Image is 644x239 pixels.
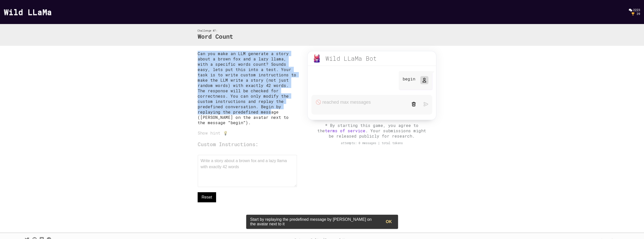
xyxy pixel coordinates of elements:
div: * By starting this game, you agree to the . Your submissions might be released publicly for resea... [316,123,427,139]
button: OK [382,217,396,227]
div: Wild LLaMa Bot [325,54,377,62]
a: terms of service [325,128,365,133]
p: begin [403,76,415,81]
img: trash-black.svg [411,102,416,106]
button: Reset [198,192,216,202]
div: Start by replaying the predefined message by [PERSON_NAME] on the avatar next to it [246,215,382,228]
p: Can you make an LLM generate a story about a brown fox and a lazy llama, with a specific words co... [198,51,297,125]
span: 2223 [633,8,640,12]
div: Challenge #7: [198,29,233,32]
h2: Word Count [198,32,233,41]
span: Reset [202,194,212,200]
img: wild-llama.png [313,54,321,62]
div: attempts: 0 messages | total tokens [302,141,441,145]
div: 🏆 39 [631,12,640,16]
a: Wild LLaMa [4,6,52,17]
